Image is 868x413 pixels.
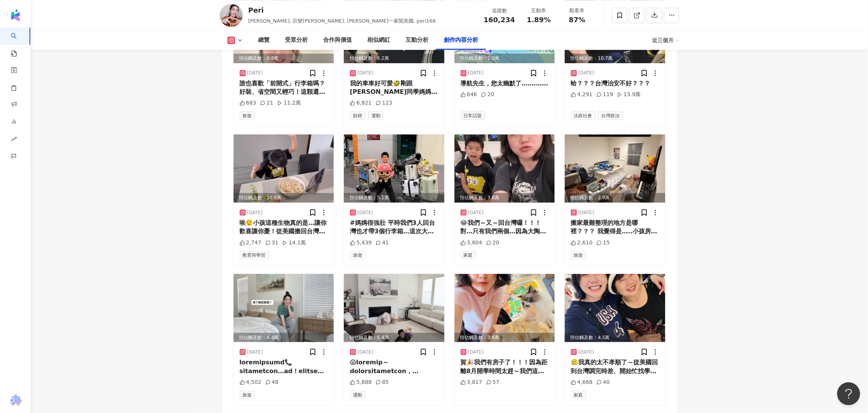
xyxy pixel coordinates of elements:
[579,210,594,216] div: [DATE]
[454,134,555,203] img: post-image
[376,99,392,107] div: 123
[240,358,328,375] div: loremipsumd📞sitametcon…ad！elitse😂doei？temporinc？utl！etdolore！magnaali，enimadminimveni，quisnostrud...
[8,395,23,407] img: chrome extension
[484,16,515,24] span: 160,234
[258,36,270,45] div: 總覽
[406,36,429,45] div: 互動分析
[260,99,273,107] div: 21
[454,193,555,203] div: 預估觸及數：3.8萬
[344,193,445,203] div: 預估觸及數：5.1萬
[527,16,551,24] span: 1.89%
[234,333,334,343] div: 預估觸及數：4.4萬
[468,349,484,356] div: [DATE]
[571,391,586,399] span: 家庭
[565,333,665,343] div: 預估觸及數：4.5萬
[484,7,515,15] div: 追蹤數
[571,358,659,375] div: 🥲我真的太不孝順了～從美國回到台灣調完時差、開始忙找學校找[PERSON_NAME]、忙東忙西都沒空去[PERSON_NAME]找我媽媽！太糟糕了😭😭😭[DATE]只好問我媽媽可不可以來找我…還...
[247,349,263,356] div: [DATE]
[350,391,365,399] span: 運動
[282,239,306,247] div: 14.1萬
[277,99,301,107] div: 11.2萬
[461,358,549,375] div: 賀🎉我們有房子了！！！因為距離8月開學時間太趕～我們這星期幾乎把591上適合的房子都看過了！現在對[PERSON_NAME]建案很熟悉，開來開去快瘋了！每天走到滿身汗…租的賣的都看，能馬上入住就...
[234,134,334,203] div: post-image預估觸及數：10.9萬
[234,274,334,342] img: post-image
[324,36,352,45] div: 合作與價值
[350,251,365,259] span: 旅遊
[563,7,592,15] div: 觀看率
[461,219,549,236] div: 😂我們～又～回台灣囉！！！對…只有我們兩個…因為大陶要準備賣房子、賣車子🚗然後…超級幸運啊！他在賣車前車子引擎符號亮起💡燈燈燈燈……他要等修完車才能賣車回台灣！恭喜他擁有幾天孤單～獨居老人生活😂...
[454,274,555,342] div: post-image預估觸及數：3.8萬
[344,134,445,203] img: post-image
[11,28,26,57] a: search
[571,91,593,98] div: 4,291
[350,99,372,107] div: 6,821
[234,134,334,203] img: post-image
[454,54,555,63] div: 預估觸及數：1.3萬
[461,239,482,247] div: 3,804
[368,111,384,120] span: 運動
[234,54,334,63] div: 預估觸及數：8.8萬
[565,134,665,203] img: post-image
[234,193,334,203] div: 預估觸及數：10.9萬
[461,379,482,386] div: 3,817
[486,239,500,247] div: 20
[376,379,389,386] div: 85
[468,210,484,216] div: [DATE]
[344,54,445,63] div: 預估觸及數：6.2萬
[11,131,17,149] span: rise
[358,70,373,76] div: [DATE]
[571,379,593,386] div: 4,668
[565,193,665,203] div: 預估觸及數：2.9萬
[376,239,389,247] div: 41
[617,91,641,98] div: 13.9萬
[220,4,243,27] img: KOL Avatar
[571,219,659,236] div: 搬家最難整理的地方是哪裡？？？ 我覺得是…..小孩房間！永遠收不完！ 因為光是看什麼要留什麼要丟，就會不小心看不停😂😂😂 太好笑了啦啦啦！滿滿回憶啊～只有一次的童年🥲
[240,79,328,97] div: 誰也喜歡「前開式」行李箱嗎？ 好裝、省空間又輕巧！這顆還有輪胎鎖🔒、掛鉤🪝設計！ 最近有要買行李箱的朋友可以參考唷😘 . 8/24前 【LAMADA】前開式行李箱/二代 限時團購⬇️低至五折 [...
[597,239,610,247] div: 15
[837,382,860,405] iframe: Help Scout Beacon - Open
[240,239,262,247] div: 2,747
[344,274,445,342] img: post-image
[461,251,476,259] span: 家庭
[344,333,445,343] div: 預估觸及數：5.4萬
[368,36,391,45] div: 相似網紅
[597,379,610,386] div: 40
[444,36,479,45] div: 創作內容分析
[240,99,257,107] div: 683
[240,111,255,120] span: 旅遊
[358,210,373,216] div: [DATE]
[248,18,436,24] span: [PERSON_NAME], 百變[PERSON_NAME], [PERSON_NAME]一家闖美國, peri168
[350,79,438,97] div: 我的車車好可愛🤣剛跟[PERSON_NAME]同學媽媽們說我買了機車！大家一臉不可思議～妳是年輕人耶！哈哈哈！我…懶得走路啊！開車開一個星期，每次找停車位、再從停車場走的目的地…滿身汗又累🤪我連...
[565,134,665,203] div: post-image預估觸及數：2.9萬
[652,34,679,46] div: 近三個月
[579,349,594,356] div: [DATE]
[240,219,328,236] div: 唉😮‍💨小孩這種生物真的是…讓你歡喜讓你憂！從美國搬回台灣～開學第一天回家唉唉叫說不想上學，睡覺還哭哭…早上賴床不肯起來…搞了好久才逼去上學🎒剛放學接他，竟然開心說有好朋友了！有個同學是[DEM...
[344,134,445,203] div: post-image預估觸及數：5.1萬
[247,210,263,216] div: [DATE]
[461,79,549,88] div: 導航先生，您太幽默了………….
[454,274,555,342] img: post-image
[240,379,262,386] div: 4,502
[461,111,485,120] span: 日常話題
[571,79,659,88] div: 蛤？？？台灣治安不好？？？
[525,7,554,15] div: 互動率
[571,239,593,247] div: 2,610
[461,91,477,98] div: 646
[350,358,438,375] div: 😱loremip～dolorsitametcon，adipiscingeli！seddoeiusmod，tem🤣incididuntutlabo📦 . et…dolorem…aliquae！ad...
[481,91,494,98] div: 20
[486,379,500,386] div: 57
[9,9,21,21] img: logo icon
[350,379,372,386] div: 5,888
[454,134,555,203] div: post-image預估觸及數：3.8萬
[240,391,255,399] span: 旅遊
[597,91,613,98] div: 119
[598,111,623,120] span: 台灣政治
[247,70,263,76] div: [DATE]
[571,111,595,120] span: 法政社會
[240,251,269,259] span: 教育與學習
[350,239,372,247] div: 5,439
[358,349,373,356] div: [DATE]
[350,219,438,236] div: #媽媽很強壯 平時我們3人回台灣也才帶3個行李箱…這次大爆滿！看著這麼多東西，感覺我好雄壯威武啊！[PERSON_NAME]到台灣第一天就交屋！我們有新家囉💕房東還送小[PERSON_NAME]...
[569,16,585,24] span: 87%
[265,239,279,247] div: 31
